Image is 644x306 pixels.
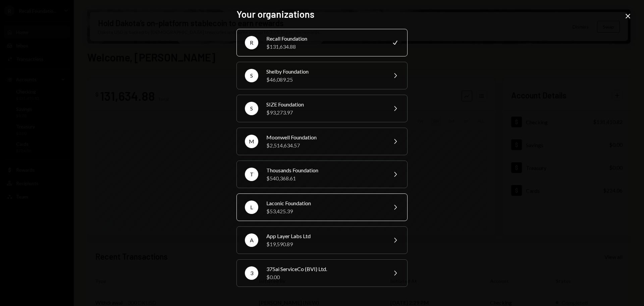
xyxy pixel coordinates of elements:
div: $131,634.88 [266,43,383,51]
button: LLaconic Foundation$53,425.39 [236,193,408,221]
div: T [245,168,258,181]
div: $46,089.25 [266,76,383,84]
div: S [245,69,258,82]
div: Laconic Foundation [266,199,383,207]
button: RRecall Foundation$131,634.88 [236,29,408,56]
button: SSIZE Foundation$93,273.97 [236,95,408,122]
div: 3 [245,266,258,280]
button: AApp Layer Labs Ltd$19,590.89 [236,226,408,254]
button: 3375ai ServiceCo (BVI) Ltd.$0.00 [236,259,408,287]
div: SIZE Foundation [266,100,383,108]
div: Moonwell Foundation [266,133,383,141]
div: R [245,36,258,49]
h2: Your organizations [236,8,408,21]
button: TThousands Foundation$540,368.61 [236,161,408,188]
div: L [245,201,258,214]
button: MMoonwell Foundation$2,514,634.57 [236,128,408,155]
div: Recall Foundation [266,35,383,43]
div: Shelby Foundation [266,68,383,76]
div: $540,368.61 [266,174,383,182]
div: S [245,102,258,115]
div: M [245,135,258,148]
div: $0.00 [266,273,383,281]
div: App Layer Labs Ltd [266,232,383,240]
div: A [245,233,258,247]
div: $19,590.89 [266,240,383,248]
button: SShelby Foundation$46,089.25 [236,62,408,89]
div: $53,425.39 [266,207,383,215]
div: $2,514,634.57 [266,141,383,149]
div: Thousands Foundation [266,166,383,174]
div: 375ai ServiceCo (BVI) Ltd. [266,265,383,273]
div: $93,273.97 [266,108,383,117]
